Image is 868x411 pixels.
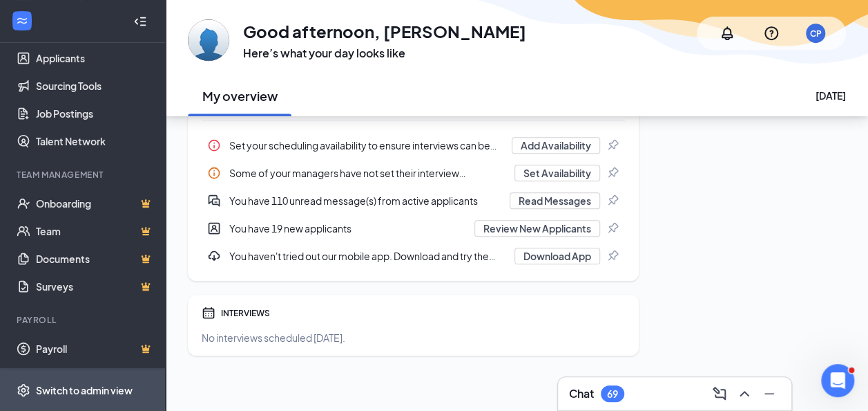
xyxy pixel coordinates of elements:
a: InfoSome of your managers have not set their interview availability yetSet AvailabilityPin [202,159,625,187]
div: You haven't tried out our mobile app. Download and try the mobile app here... [202,242,625,270]
svg: QuestionInfo [763,25,780,42]
div: You have 110 unread message(s) from active applicants [229,194,501,208]
a: Job Postings [36,100,154,127]
svg: Collapse [133,15,147,28]
svg: DoubleChatActive [207,194,221,208]
a: Talent Network [36,127,154,155]
button: Set Availability [514,165,600,181]
svg: Pin [606,221,619,235]
h1: Good afternoon, [PERSON_NAME] [243,19,526,43]
iframe: Intercom live chat [821,364,854,397]
div: No interviews scheduled [DATE]. [202,331,625,345]
svg: ComposeMessage [711,385,728,402]
a: SurveysCrown [36,273,154,300]
div: INTERVIEWS [221,307,625,319]
svg: WorkstreamLogo [15,14,29,28]
img: Claudia Parulo [188,19,229,61]
div: You have 19 new applicants [202,214,625,242]
svg: Settings [17,383,30,397]
div: Set your scheduling availability to ensure interviews can be set up [229,138,503,152]
div: Some of your managers have not set their interview availability yet [229,166,506,180]
h2: My overview [202,87,278,104]
a: Sourcing Tools [36,72,154,100]
a: OnboardingCrown [36,190,154,217]
a: DoubleChatActiveYou have 110 unread message(s) from active applicantsRead MessagesPin [202,187,625,214]
button: ChevronUp [733,383,755,405]
a: TeamCrown [36,217,154,245]
div: Set your scheduling availability to ensure interviews can be set up [202,131,625,159]
button: Download App [514,248,600,264]
a: Applicants [36,44,154,72]
button: Review New Applicants [474,220,600,237]
svg: Info [207,138,221,152]
svg: Pin [606,138,619,152]
div: [DATE] [816,89,846,102]
button: Minimize [758,383,780,405]
svg: Pin [606,194,619,208]
a: InfoSet your scheduling availability to ensure interviews can be set upAdd AvailabilityPin [202,131,625,159]
button: Read Messages [510,192,600,209]
a: PayrollCrown [36,335,154,363]
div: CP [810,28,822,39]
div: Payroll [17,314,151,326]
h3: Chat [569,386,594,401]
a: DocumentsCrown [36,245,154,273]
svg: Pin [606,166,619,180]
div: You have 19 new applicants [229,221,466,235]
svg: Download [207,249,221,263]
svg: UserEntity [207,221,221,235]
button: ComposeMessage [708,383,731,405]
div: You haven't tried out our mobile app. Download and try the mobile app here... [229,249,506,263]
h3: Here’s what your day looks like [243,46,526,61]
svg: ChevronUp [736,385,753,402]
svg: Notifications [719,25,735,42]
div: Switch to admin view [36,383,133,397]
div: Some of your managers have not set their interview availability yet [202,159,625,187]
button: Add Availability [512,137,600,154]
div: Team Management [17,169,151,181]
a: UserEntityYou have 19 new applicantsReview New ApplicantsPin [202,214,625,242]
div: You have 110 unread message(s) from active applicants [202,187,625,214]
svg: Calendar [202,306,215,320]
svg: Minimize [761,385,778,402]
div: 69 [607,388,618,400]
a: DownloadYou haven't tried out our mobile app. Download and try the mobile app here...Download AppPin [202,242,625,270]
svg: Info [207,166,221,180]
svg: Pin [606,249,619,263]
